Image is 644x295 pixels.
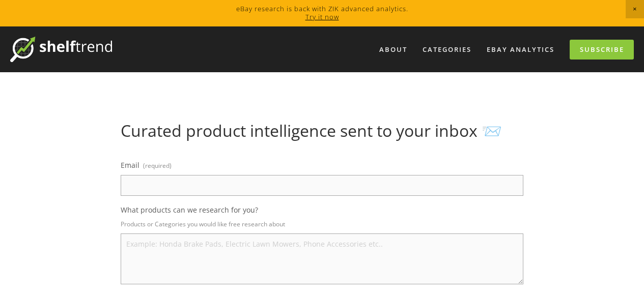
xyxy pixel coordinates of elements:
a: Subscribe [570,40,634,60]
span: What products can we research for you? [121,205,258,215]
div: Categories [416,41,478,58]
a: eBay Analytics [480,41,561,58]
span: Email [121,160,139,170]
a: About [373,41,414,58]
p: Products or Categories you would like free research about [121,217,523,231]
a: Try it now [305,12,339,21]
span: (required) [143,158,172,173]
img: ShelfTrend [10,37,112,62]
h1: Curated product intelligence sent to your inbox 📨 [121,121,523,140]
